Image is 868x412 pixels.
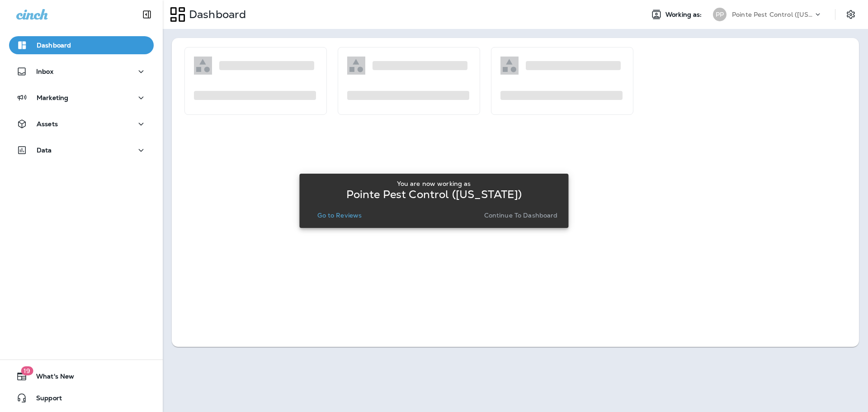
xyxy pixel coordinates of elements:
p: You are now working as [397,180,471,187]
p: Inbox [36,68,53,75]
span: 19 [21,366,33,375]
button: Go to Reviews [314,209,365,222]
button: Data [9,141,154,159]
span: What's New [27,373,74,384]
button: Inbox [9,62,154,81]
button: 19What's New [9,367,154,385]
div: PP [713,8,726,21]
p: Go to Reviews [317,212,362,219]
button: Marketing [9,89,154,107]
p: Dashboard [185,8,246,21]
button: Dashboard [9,36,154,54]
span: Support [27,394,62,405]
span: Working as: [665,11,704,19]
p: Pointe Pest Control ([US_STATE]) [732,11,813,18]
p: Pointe Pest Control ([US_STATE]) [346,191,522,198]
p: Assets [37,120,58,128]
button: Collapse Sidebar [134,5,160,24]
p: Continue to Dashboard [484,212,558,219]
p: Marketing [37,94,68,101]
button: Settings [843,6,859,23]
button: Assets [9,115,154,133]
p: Data [37,147,52,154]
button: Support [9,389,154,407]
p: Dashboard [37,42,71,49]
button: Continue to Dashboard [481,209,561,222]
